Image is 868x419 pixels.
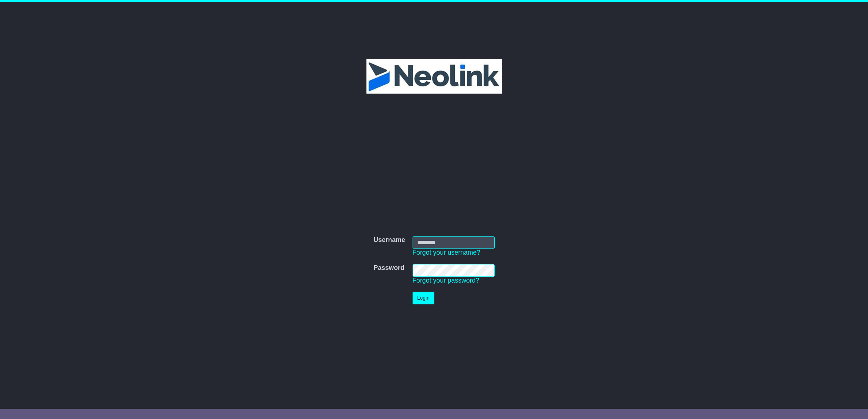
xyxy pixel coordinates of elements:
[413,292,434,304] button: Login
[413,277,479,284] a: Forgot your password?
[373,264,404,272] label: Password
[366,59,502,94] img: Neolink
[373,236,405,244] label: Username
[413,249,480,256] a: Forgot your username?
